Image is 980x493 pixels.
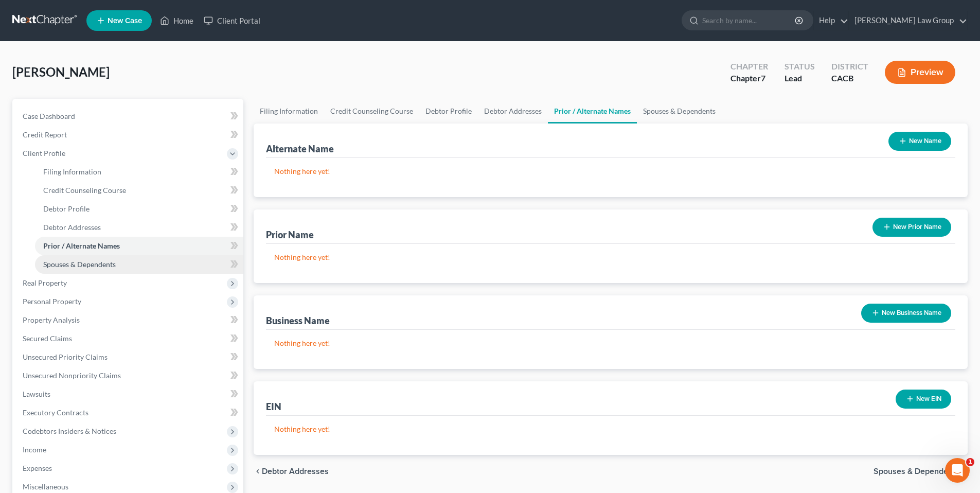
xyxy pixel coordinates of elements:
[35,218,243,237] a: Debtor Addresses
[888,132,951,151] button: New Name
[785,61,815,73] div: Status
[23,427,116,435] span: Codebtors Insiders & Notices
[199,11,265,30] a: Client Portal
[945,458,970,483] iframe: Intercom live chat
[262,467,329,476] span: Debtor Addresses
[23,408,88,417] span: Executory Contracts
[14,107,243,126] a: Case Dashboard
[702,11,796,30] input: Search by name...
[35,163,243,181] a: Filing Information
[266,228,314,241] div: Prior Name
[831,61,868,73] div: District
[35,255,243,274] a: Spouses & Dependents
[761,73,765,83] span: 7
[266,400,281,413] div: EIN
[23,482,68,491] span: Miscellaneous
[266,143,334,155] div: Alternate Name
[254,467,262,476] i: chevron_left
[785,73,815,84] div: Lead
[23,149,65,157] span: Client Profile
[23,353,108,361] span: Unsecured Priority Claims
[861,304,951,323] button: New Business Name
[730,73,768,84] div: Chapter
[35,237,243,255] a: Prior / Alternate Names
[43,167,101,176] span: Filing Information
[23,390,50,398] span: Lawsuits
[43,241,120,250] span: Prior / Alternate Names
[108,17,142,25] span: New Case
[23,297,81,306] span: Personal Property
[419,99,478,124] a: Debtor Profile
[14,403,243,422] a: Executory Contracts
[35,200,243,218] a: Debtor Profile
[23,130,67,139] span: Credit Report
[23,278,67,287] span: Real Property
[14,126,243,144] a: Credit Report
[254,467,329,476] button: chevron_left Debtor Addresses
[324,99,419,124] a: Credit Counseling Course
[43,223,101,232] span: Debtor Addresses
[548,99,637,124] a: Prior / Alternate Names
[831,73,868,84] div: CACB
[155,11,199,30] a: Home
[43,260,116,269] span: Spouses & Dependents
[14,348,243,366] a: Unsecured Priority Claims
[274,252,947,262] p: Nothing here yet!
[23,445,46,454] span: Income
[43,186,126,195] span: Credit Counseling Course
[14,329,243,348] a: Secured Claims
[35,181,243,200] a: Credit Counseling Course
[874,467,959,476] span: Spouses & Dependents
[274,424,947,434] p: Nothing here yet!
[12,64,110,79] span: [PERSON_NAME]
[14,311,243,329] a: Property Analysis
[266,314,330,327] div: Business Name
[730,61,768,73] div: Chapter
[23,464,52,472] span: Expenses
[896,390,951,409] button: New EIN
[478,99,548,124] a: Debtor Addresses
[274,166,947,177] p: Nothing here yet!
[23,315,80,324] span: Property Analysis
[23,112,75,120] span: Case Dashboard
[23,371,121,380] span: Unsecured Nonpriority Claims
[23,334,72,343] span: Secured Claims
[14,385,243,403] a: Lawsuits
[274,338,947,348] p: Nothing here yet!
[874,467,968,476] button: Spouses & Dependents chevron_right
[637,99,722,124] a: Spouses & Dependents
[885,61,955,84] button: Preview
[872,218,951,237] button: New Prior Name
[966,458,974,466] span: 1
[14,366,243,385] a: Unsecured Nonpriority Claims
[43,204,90,213] span: Debtor Profile
[849,11,967,30] a: [PERSON_NAME] Law Group
[254,99,324,124] a: Filing Information
[814,11,848,30] a: Help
